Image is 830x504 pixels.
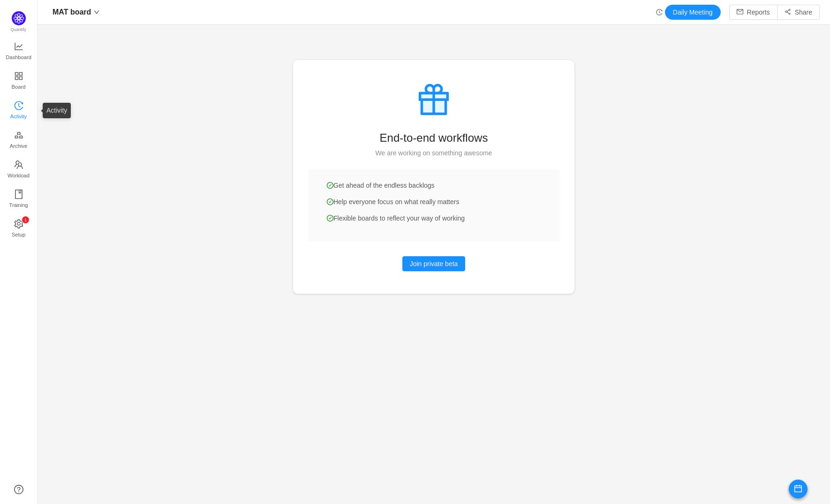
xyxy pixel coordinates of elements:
[8,166,30,185] span: Workload
[14,160,23,169] i: icon: team
[10,107,27,126] span: Activity
[14,485,23,494] a: icon: question-circle
[14,42,23,51] i: icon: line-chart
[789,480,807,498] button: icon: calendar
[14,220,23,238] a: icon: settingSetup
[14,101,23,120] a: Activity
[14,219,23,229] i: icon: setting
[24,216,26,223] p: 1
[14,42,23,61] a: Dashboard
[12,77,26,96] span: Board
[14,130,23,140] i: icon: gold
[656,9,663,15] i: icon: history
[22,216,29,223] sup: 1
[14,190,23,209] a: Training
[11,27,27,32] span: Quantify
[53,5,91,20] span: MAT board
[10,137,27,155] span: Archive
[14,131,23,150] a: Archive
[12,11,26,25] img: Quantify
[402,256,466,271] button: Join private beta
[14,160,23,179] a: Workload
[665,5,721,20] button: Daily Meeting
[94,9,99,15] i: icon: down
[14,190,23,199] i: icon: book
[12,225,25,244] span: Setup
[9,196,28,214] span: Training
[14,71,23,81] i: icon: appstore
[14,101,23,110] i: icon: history
[6,48,31,67] span: Dashboard
[777,5,820,20] button: icon: share-altShare
[14,72,23,91] a: Board
[729,5,777,20] button: icon: mailReports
